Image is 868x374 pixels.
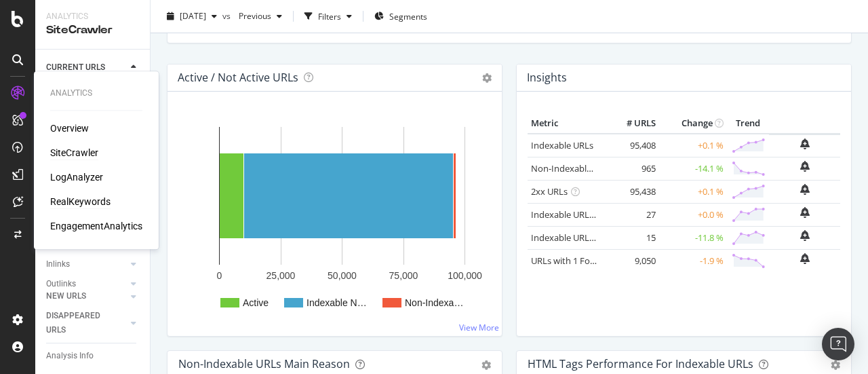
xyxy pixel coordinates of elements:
div: bell-plus [800,230,810,241]
div: bell-plus [800,138,810,149]
a: Overview [50,121,89,135]
text: 75,000 [389,270,418,281]
div: bell-plus [800,253,810,264]
td: 9,050 [605,249,659,272]
div: NEW URLS [46,289,86,303]
div: Outlinks [46,277,76,291]
svg: A chart. [178,113,486,325]
button: Filters [299,5,357,27]
td: -1.9 % [659,249,727,272]
div: gear [481,360,491,370]
td: -11.8 % [659,226,727,249]
div: SiteCrawler [46,22,139,38]
td: +0.1 % [659,134,727,157]
text: 25,000 [267,270,296,281]
span: vs [222,10,233,22]
a: View More [459,322,499,333]
div: Analytics [46,11,139,22]
div: Analytics [50,88,142,99]
td: 965 [605,157,659,180]
th: # URLS [605,113,659,134]
a: Non-Indexable URLs [531,162,614,174]
div: Analysis Info [46,349,94,363]
td: 95,438 [605,180,659,203]
th: Metric [528,113,605,134]
td: +0.0 % [659,203,727,226]
a: DISAPPEARED URLS [46,309,127,337]
text: Indexable N… [307,297,367,308]
a: 2xx URLs [531,185,568,198]
td: 15 [605,226,659,249]
span: Previous [233,10,271,22]
th: Trend [727,113,769,134]
div: Open Intercom Messenger [822,328,854,360]
td: -14.1 % [659,157,727,180]
a: Inlinks [46,257,127,272]
text: 100,000 [448,270,482,281]
td: 95,408 [605,134,659,157]
text: Non-Indexa… [405,297,463,308]
div: bell-plus [800,184,810,195]
a: NEW URLS [46,289,127,303]
span: 2025 Aug. 19th [180,10,206,22]
div: Inlinks [46,257,70,272]
button: Previous [233,5,288,27]
button: [DATE] [161,5,222,27]
td: 27 [605,203,659,226]
a: EngagementAnalytics [50,219,142,233]
text: 50,000 [328,270,357,281]
a: Indexable URLs with Bad H1 [531,208,644,221]
a: Analysis Info [46,349,140,363]
a: RealKeywords [50,195,111,208]
h4: Active / Not Active URLs [178,69,298,87]
button: Segments [369,5,433,27]
div: bell-plus [800,161,810,172]
i: Options [482,73,492,83]
a: CURRENT URLS [46,60,127,75]
div: HTML Tags Performance for Indexable URLs [528,357,753,371]
a: SiteCrawler [50,146,98,160]
text: 0 [217,270,222,281]
a: Indexable URLs with Bad Description [531,231,679,244]
a: Indexable URLs [531,139,593,151]
span: Segments [389,10,427,22]
td: +0.1 % [659,180,727,203]
div: Filters [318,10,341,22]
div: Non-Indexable URLs Main Reason [178,357,350,371]
text: Active [243,297,269,308]
div: DISAPPEARED URLS [46,309,115,337]
div: CURRENT URLS [46,60,105,75]
th: Change [659,113,727,134]
a: URLs with 1 Follow Inlink [531,255,631,267]
a: LogAnalyzer [50,170,103,184]
div: gear [831,360,840,370]
div: bell-plus [800,207,810,218]
h4: Insights [527,69,567,87]
a: Outlinks [46,277,127,291]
